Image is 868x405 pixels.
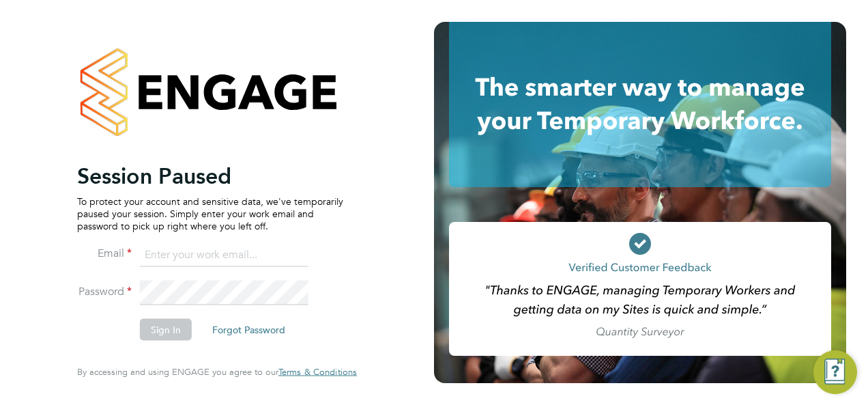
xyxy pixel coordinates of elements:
[77,162,343,189] h2: Session Paused
[77,247,132,261] label: Email
[140,319,192,341] button: Sign In
[278,367,357,378] a: Terms & Conditions
[77,366,357,378] span: By accessing and using ENGAGE you agree to our
[77,195,343,232] p: To protect your account and sensitive data, we've temporarily paused your session. Simply enter y...
[201,319,296,341] button: Forgot Password
[813,350,857,394] button: Engage Resource Center
[77,285,132,299] label: Password
[278,366,357,378] span: Terms & Conditions
[140,242,308,267] input: Enter your work email...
